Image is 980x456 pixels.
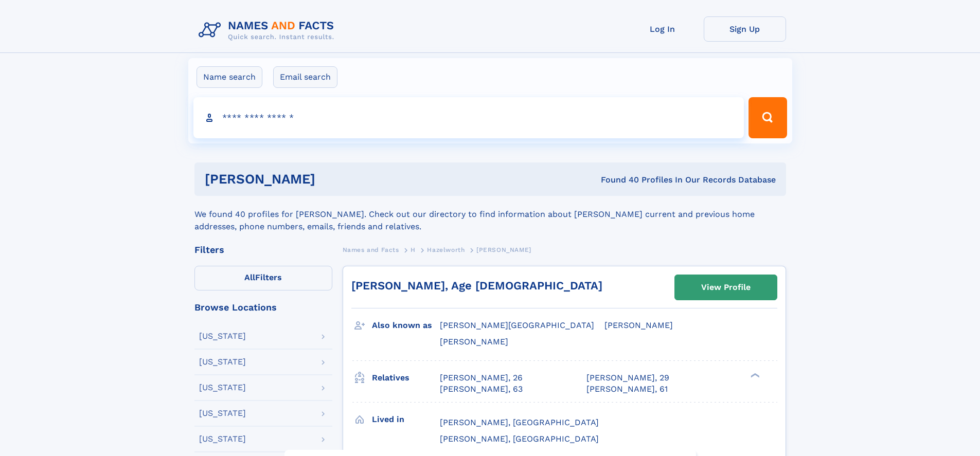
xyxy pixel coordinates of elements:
[440,434,599,444] span: [PERSON_NAME], [GEOGRAPHIC_DATA]
[586,384,668,395] a: [PERSON_NAME], 61
[604,320,673,330] span: [PERSON_NAME]
[458,174,776,186] div: Found 40 Profiles In Our Records Database
[193,97,744,138] input: search input
[199,409,246,417] div: [US_STATE]
[411,246,416,253] span: H
[748,372,760,378] div: ❯
[621,16,704,42] a: Log In
[701,276,751,299] div: View Profile
[351,279,602,292] a: [PERSON_NAME], Age [DEMOGRAPHIC_DATA]
[244,272,255,282] span: All
[194,16,343,44] img: Logo Names and Facts
[411,243,416,256] a: H
[194,266,332,290] label: Filters
[704,16,786,42] a: Sign Up
[440,320,594,330] span: [PERSON_NAME][GEOGRAPHIC_DATA]
[197,66,262,88] label: Name search
[199,332,246,340] div: [US_STATE]
[440,337,508,346] span: [PERSON_NAME]
[675,275,777,300] a: View Profile
[427,246,465,253] span: Hazelworth
[476,246,531,253] span: [PERSON_NAME]
[273,66,337,88] label: Email search
[199,384,246,392] div: [US_STATE]
[205,173,458,186] h1: [PERSON_NAME]
[194,196,786,233] div: We found 40 profiles for [PERSON_NAME]. Check out our directory to find information about [PERSON...
[199,358,246,366] div: [US_STATE]
[194,245,332,254] div: Filters
[440,372,523,384] a: [PERSON_NAME], 26
[586,372,669,384] a: [PERSON_NAME], 29
[372,317,440,334] h3: Also known as
[343,243,399,256] a: Names and Facts
[372,369,440,387] h3: Relatives
[749,97,787,138] button: Search Button
[199,435,246,443] div: [US_STATE]
[440,384,523,395] a: [PERSON_NAME], 63
[372,411,440,428] h3: Lived in
[440,417,599,427] span: [PERSON_NAME], [GEOGRAPHIC_DATA]
[427,243,465,256] a: Hazelworth
[194,303,332,312] div: Browse Locations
